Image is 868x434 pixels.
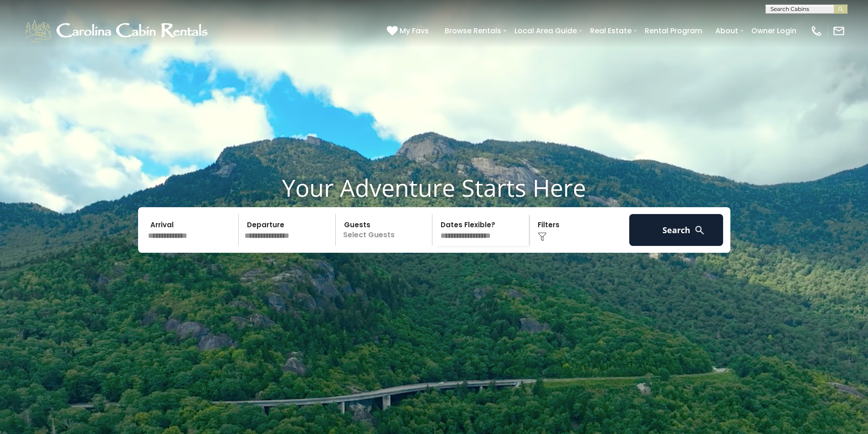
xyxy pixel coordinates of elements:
[711,23,743,39] a: About
[440,23,506,39] a: Browse Rentals
[810,25,823,37] img: phone-regular-white.png
[387,25,431,37] a: My Favs
[832,25,845,37] img: mail-regular-white.png
[538,232,547,241] img: filter--v1.png
[694,225,705,236] img: search-regular-white.png
[339,214,432,246] p: Select Guests
[747,23,801,39] a: Owner Login
[629,214,724,246] button: Search
[640,23,707,39] a: Rental Program
[400,25,429,36] span: My Favs
[23,17,212,45] img: White-1-1-2.png
[510,23,581,39] a: Local Area Guide
[586,23,636,39] a: Real Estate
[7,174,861,202] h1: Your Adventure Starts Here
